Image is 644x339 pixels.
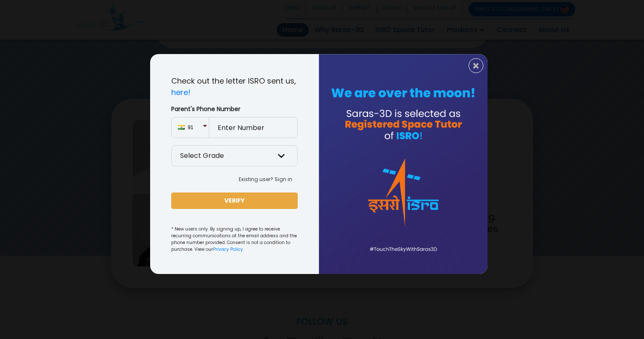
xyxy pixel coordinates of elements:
[472,60,480,71] span: ×
[188,124,202,131] span: 91
[171,75,298,98] p: Check out the letter ISRO sent us,
[213,246,243,252] a: Privacy Policy
[209,117,298,138] input: Enter Number
[233,173,298,186] button: Existing user? Sign in
[171,226,298,253] small: * New users only. By signing up, I agree to receive recurring communications at the email address...
[171,87,191,98] a: here!
[171,105,298,114] label: Parent's Phone Number
[469,58,483,73] button: Close
[171,193,298,209] button: VERIFY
